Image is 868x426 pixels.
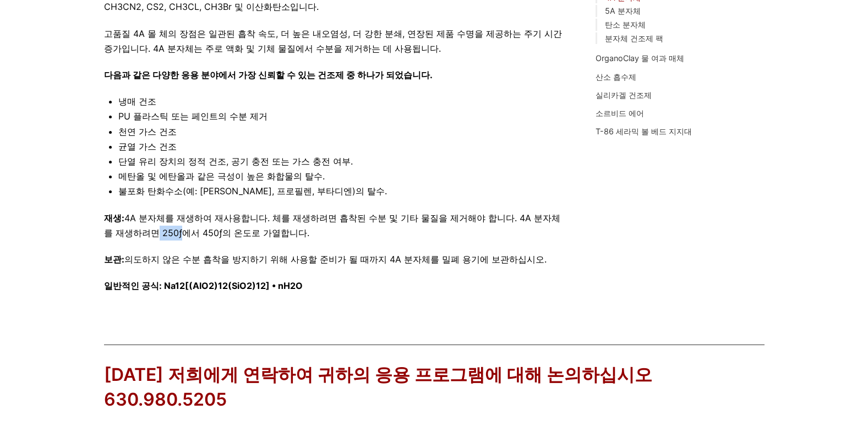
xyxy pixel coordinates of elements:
strong: 다음과 같은 다양한 응용 분야에서 가장 신뢰할 수 있는 건조제 중 하나가 되었습니다. [104,69,433,80]
a: OrganoClay 물 여과 매체 [596,53,684,63]
li: 냉매 건조 [118,94,563,109]
li: 단열 유리 장치의 정적 건조, 공기 충전 또는 가스 충전 여부. [118,154,563,169]
strong: 보관: [104,254,124,265]
a: 실리카겔 건조제 [596,90,652,100]
a: T-86 세라믹 볼 베드 지지대 [596,127,692,136]
p: 고품질 4A 몰 체의 장점은 일관된 흡착 속도, 더 높은 내오염성, 더 강한 분쇄, 연장된 제품 수명을 제공하는 주기 시간 증가입니다. 4A 분자체는 주로 액화 및 기체 물질... [104,26,563,56]
li: 천연 가스 건조 [118,124,563,139]
a: 산소 흡수제 [596,72,636,81]
a: 분자체 건조제 팩 [605,34,663,43]
li: 균열 가스 건조 [118,139,563,154]
strong: 일반적인 공식: Na12[(AlO2)12(SiO2)12] • nH2O [104,280,303,291]
a: 소르비드 에어 [596,108,644,118]
li: 메탄올 및 에탄올과 같은 극성이 높은 화합물의 탈수. [118,169,563,184]
strong: 재생: [104,212,124,223]
p: 의도하지 않은 수분 흡착을 방지하기 위해 사용할 준비가 될 때까지 4A 분자체를 밀폐 용기에 보관하십시오. [104,252,563,267]
li: PU 플라스틱 또는 페인트의 수분 제거 [118,109,563,124]
div: [DATE] 저희에게 연락하여 귀하의 응용 프로그램에 대해 논의하십시오 630.980.5205 [104,363,765,412]
a: 탄소 분자체 [605,20,646,29]
p: 4A 분자체를 재생하여 재사용합니다. 체를 재생하려면 흡착된 수분 및 기타 물질을 제거해야 합니다. 4A 분자체를 재생하려면 250ƒ에서 450ƒ의 온도로 가열합니다. [104,211,563,241]
a: 5A 분자체 [605,6,641,15]
li: 불포화 탄화수소(예: [PERSON_NAME], 프로필렌, 부타디엔)의 탈수. [118,184,563,199]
